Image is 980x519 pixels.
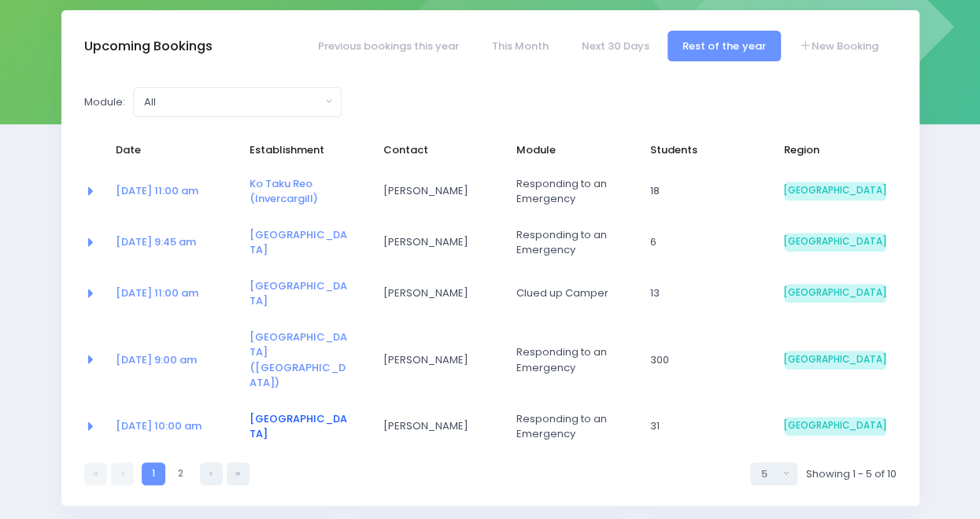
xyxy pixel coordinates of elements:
td: 13 [640,268,774,319]
label: Module: [84,94,125,110]
span: Region [784,142,886,158]
a: [GEOGRAPHIC_DATA] [250,411,347,442]
a: First [84,462,107,485]
a: [DATE] 9:00 am [116,352,197,367]
td: 31 [640,401,774,452]
span: Clued up Camper [516,285,619,301]
a: Last [227,462,250,485]
td: Responding to an Emergency [506,401,640,452]
span: Module [516,142,619,158]
td: <a href="https://app.stjis.org.nz/bookings/523425" class="font-weight-bold">08 Oct at 11:00 am</a> [105,268,239,319]
a: This Month [476,31,564,61]
td: Responding to an Emergency [506,166,640,217]
td: <a href="https://app.stjis.org.nz/establishments/204234" class="font-weight-bold">St Patrick's Sc... [239,319,373,401]
a: [GEOGRAPHIC_DATA] ([GEOGRAPHIC_DATA]) [250,329,347,391]
td: Clued up Camper [506,268,640,319]
td: South Island [774,319,897,401]
td: <a href="https://app.stjis.org.nz/establishments/205844" class="font-weight-bold">Mararoa School</a> [239,401,373,452]
td: South Island [774,401,897,452]
span: [GEOGRAPHIC_DATA] [784,417,886,436]
h3: Upcoming Bookings [84,39,213,54]
a: [GEOGRAPHIC_DATA] [250,278,347,309]
a: [DATE] 9:45 am [116,234,196,249]
span: 300 [650,352,753,368]
a: [GEOGRAPHIC_DATA] [250,227,347,258]
td: 300 [640,319,774,401]
span: 18 [650,183,753,199]
a: New Booking [783,31,893,61]
span: Date [116,142,218,158]
span: [PERSON_NAME] [383,285,485,301]
td: South Island [774,268,897,319]
td: Jo Horrell [372,268,506,319]
a: [DATE] 11:00 am [116,285,198,300]
td: <a href="https://app.stjis.org.nz/establishments/209098" class="font-weight-bold">Ko Taku Reo (In... [239,166,373,217]
a: 1 [142,462,165,485]
a: Rest of the year [668,31,781,61]
span: Responding to an Emergency [516,344,619,375]
span: Responding to an Emergency [516,411,619,442]
a: [DATE] 11:00 am [116,183,198,198]
span: Contact [383,142,485,158]
div: All [144,94,321,110]
td: South Island [774,166,897,217]
a: Next 30 Days [567,31,665,61]
span: 6 [650,234,753,250]
td: 18 [640,166,774,217]
td: Responding to an Emergency [506,217,640,268]
a: 2 [169,462,192,485]
span: [GEOGRAPHIC_DATA] [784,284,886,303]
td: <a href="https://app.stjis.org.nz/bookings/523424" class="font-weight-bold">08 Oct at 9:45 am</a> [105,217,239,268]
span: [PERSON_NAME] [383,234,485,250]
span: Establishment [250,142,352,158]
span: 13 [650,285,753,301]
span: [PERSON_NAME] [383,418,485,434]
button: All [133,87,342,117]
span: [GEOGRAPHIC_DATA] [784,233,886,252]
div: 5 [760,466,778,482]
span: 31 [650,418,753,434]
a: [DATE] 10:00 am [116,418,202,433]
td: Responding to an Emergency [506,319,640,401]
span: Responding to an Emergency [516,176,619,207]
a: Next [200,462,223,485]
td: 6 [640,217,774,268]
td: <a href="https://app.stjis.org.nz/bookings/523610" class="font-weight-bold">13 Oct at 9:00 am</a> [105,319,239,401]
td: Emma Clarke [372,166,506,217]
span: Responding to an Emergency [516,227,619,258]
button: Select page size [750,462,797,485]
a: Ko Taku Reo (Invercargill) [250,176,318,207]
span: [PERSON_NAME] [383,352,485,368]
td: <a href="https://app.stjis.org.nz/establishments/202445" class="font-weight-bold">Hillside Primar... [239,268,373,319]
span: Showing 1 - 5 of 10 [805,466,896,482]
td: South Island [774,217,897,268]
span: [PERSON_NAME] [383,183,485,199]
td: <a href="https://app.stjis.org.nz/bookings/523837" class="font-weight-bold">18 Sep at 11:00 am</a> [105,166,239,217]
td: <a href="https://app.stjis.org.nz/bookings/524061" class="font-weight-bold">21 Oct at 10:00 am</a> [105,401,239,452]
td: Angie Campbell [372,401,506,452]
td: Hannah Skipper [372,319,506,401]
span: [GEOGRAPHIC_DATA] [784,182,886,201]
span: Students [650,142,753,158]
span: [GEOGRAPHIC_DATA] [784,351,886,370]
td: Jo Horrell [372,217,506,268]
td: <a href="https://app.stjis.org.nz/establishments/202445" class="font-weight-bold">Hillside Primar... [239,217,373,268]
a: Previous bookings this year [302,31,474,61]
a: Previous [111,462,134,485]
